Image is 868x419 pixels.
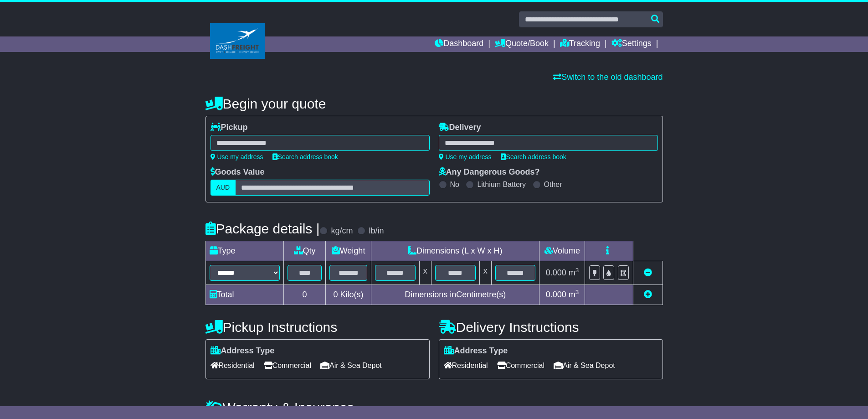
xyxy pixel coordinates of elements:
sup: 3 [575,289,579,295]
a: Switch to the old dashboard [553,72,663,82]
span: Commercial [497,358,544,372]
span: m [569,268,579,277]
td: Dimensions in Centimetre(s) [371,285,539,305]
a: Settings [611,36,652,52]
a: Remove this item [644,268,652,277]
span: Air & Sea Depot [320,358,382,372]
span: Commercial [264,358,311,372]
label: Address Type [211,346,275,356]
a: Search address book [501,153,566,160]
span: 0.000 [546,268,566,277]
h4: Delivery Instructions [439,320,663,335]
label: kg/cm [331,226,353,236]
td: x [419,261,431,285]
label: No [450,180,459,189]
td: Dimensions (L x W x H) [371,241,539,261]
td: Type [205,241,284,261]
label: lb/in [369,226,384,236]
a: Use my address [211,153,263,160]
td: Kilo(s) [326,285,371,305]
span: Residential [211,358,255,372]
td: Total [205,285,284,305]
label: Pickup [211,123,248,133]
span: m [569,290,579,299]
label: Lithium Battery [477,180,526,189]
label: Goods Value [211,167,265,177]
a: Search address book [272,153,338,160]
a: Tracking [560,36,600,52]
a: Quote/Book [495,36,549,52]
span: Residential [444,358,488,372]
td: Weight [326,241,371,261]
td: x [479,261,491,285]
h4: Package details | [205,221,320,236]
label: Any Dangerous Goods? [439,167,540,177]
a: Use my address [439,153,492,160]
h4: Begin your quote [205,96,663,111]
sup: 3 [575,267,579,274]
span: 0 [334,290,338,299]
td: Volume [539,241,585,261]
td: 0 [284,285,326,305]
span: Air & Sea Depot [554,358,615,372]
label: AUD [211,180,236,196]
a: Dashboard [435,36,483,52]
h4: Pickup Instructions [205,320,430,335]
span: 0.000 [546,290,566,299]
label: Address Type [444,346,508,356]
td: Qty [284,241,326,261]
a: Add new item [644,290,652,299]
label: Other [544,180,562,189]
label: Delivery [439,123,481,133]
h4: Warranty & Insurance [205,400,663,415]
